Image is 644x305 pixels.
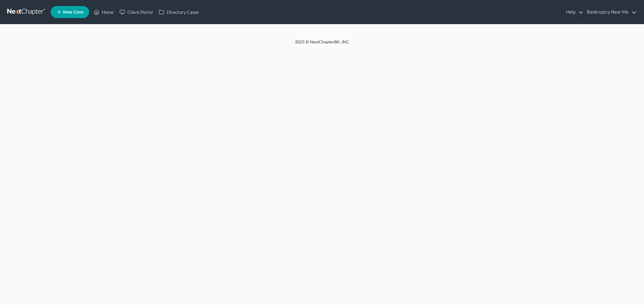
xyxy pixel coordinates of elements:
[150,39,494,50] div: 2025 © NextChapterBK, INC
[91,7,117,17] a: Home
[584,7,636,17] a: Bankruptcy Near Me
[563,7,583,17] a: Help
[51,6,89,18] new-legal-case-button: New Case
[117,7,156,17] a: Client Portal
[156,7,202,17] a: Directory Cases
